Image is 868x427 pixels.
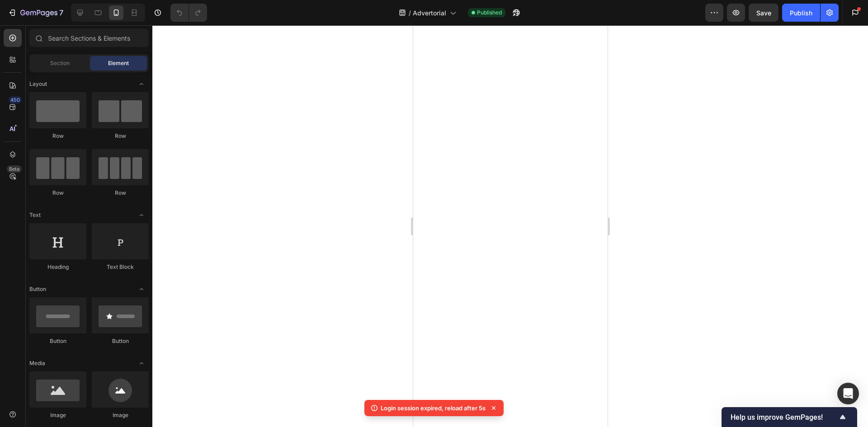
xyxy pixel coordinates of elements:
iframe: Design area [413,25,608,427]
button: Save [749,4,778,22]
span: Toggle open [134,356,149,371]
span: Toggle open [134,282,149,296]
p: Login session expired, reload after 5s [381,404,486,413]
div: Image [29,411,86,419]
div: Button [29,337,86,345]
span: Toggle open [134,77,149,91]
span: Text [29,211,41,219]
span: Help us improve GemPages! [731,413,837,422]
span: Element [108,59,129,67]
span: Section [50,59,70,67]
div: Row [92,132,149,140]
div: Publish [790,8,812,18]
p: 7 [59,7,63,18]
span: / [409,8,411,18]
div: Beta [7,165,22,173]
span: Layout [29,80,47,88]
div: Row [29,189,86,197]
div: Button [92,337,149,345]
span: Save [756,9,771,17]
div: Image [92,411,149,419]
button: Show survey - Help us improve GemPages! [731,412,848,422]
span: Button [29,285,46,293]
span: Toggle open [134,208,149,222]
div: Row [92,189,149,197]
div: Text Block [92,263,149,271]
div: Open Intercom Messenger [837,383,859,404]
span: Advertorial [413,8,446,18]
div: Heading [29,263,86,271]
div: Undo/Redo [170,4,207,22]
button: Publish [782,4,820,22]
div: 450 [9,96,22,103]
button: 7 [4,4,67,22]
span: Published [477,9,502,17]
div: Row [29,132,86,140]
input: Search Sections & Elements [29,29,149,47]
span: Media [29,359,45,367]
